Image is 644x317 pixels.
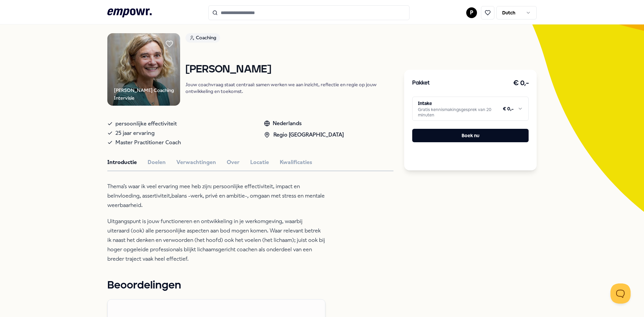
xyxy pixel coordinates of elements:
[107,217,325,264] p: Uitgangspunt is jouw functioneren en ontwikkeling in je werkomgeving, waarbij uiteraard (ook) all...
[227,158,239,167] button: Over
[115,128,155,138] span: 25 jaar ervaring
[250,158,269,167] button: Locatie
[264,130,344,139] div: Regio [GEOGRAPHIC_DATA]
[148,158,166,167] button: Doelen
[264,119,344,128] div: Nederlands
[412,79,430,88] h3: Pakket
[185,64,394,75] h1: [PERSON_NAME]
[107,158,137,167] button: Introductie
[185,33,394,45] a: Coaching
[114,87,180,102] div: [PERSON_NAME] Coaching Intervisie
[107,182,325,210] p: Thema’s waar ik veel ervaring mee heb zijn: persoonlijke effectiviteit, impact en beïnvloeding, a...
[610,283,631,304] iframe: Help Scout Beacon - Open
[185,81,394,95] p: Jouw coachvraag staat centraal: samen werken we aan inzicht, reflectie en regie op jouw ontwikkel...
[170,193,171,199] em: ,
[513,78,529,89] h3: € 0,-
[280,158,312,167] button: Kwalificaties
[208,5,410,20] input: Search for products, categories or subcategories
[185,33,220,43] div: Coaching
[412,129,529,142] button: Boek nu
[107,277,393,294] h1: Beoordelingen
[115,138,181,147] span: Master Practitioner Coach
[466,7,477,18] button: P
[176,158,216,167] button: Verwachtingen
[115,119,177,128] span: persoonlijke effectiviteit
[107,33,180,106] img: Product Image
